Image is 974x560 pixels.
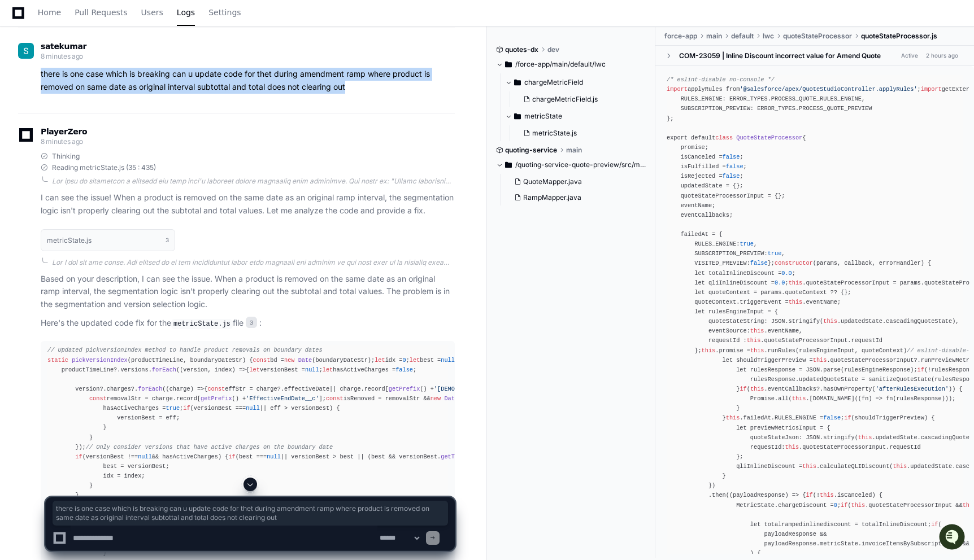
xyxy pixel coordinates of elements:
span: 'afterRulesExecution' [876,386,949,392]
span: let [249,366,259,373]
span: charge [169,386,190,392]
span: const [89,395,107,402]
span: effectiveDate [284,386,329,392]
span: main [706,32,722,41]
span: versions [120,366,148,373]
span: chargeMetricField.js [532,95,598,104]
button: chargeMetricField.js [519,91,640,107]
span: false [395,366,413,373]
span: record [176,395,197,402]
span: this [813,357,827,364]
span: quoteStateProcessor [783,32,852,41]
span: if [918,366,924,373]
span: charges [107,386,131,392]
span: this [747,337,761,344]
span: new [431,395,441,402]
span: record [364,386,385,392]
span: new [284,357,294,364]
span: this [789,299,803,305]
span: let [410,357,420,364]
span: class [715,134,733,141]
span: let [375,357,385,364]
span: /* eslint-disable no-console */ [667,76,775,83]
svg: Directory [505,58,512,71]
span: ( ) => [180,366,246,373]
span: null [267,453,281,460]
span: null [441,357,455,364]
span: productTimeLine, boundaryDateStr [131,357,242,364]
span: Logs [177,9,195,16]
span: false [723,173,740,180]
span: // Only consider versions that have active charges on the boundary date [86,444,333,450]
p: Here's the updated code fix for the file : [41,317,455,330]
div: Lor ipsu do sitametcon a elitsedd eiu temp inci'u laboreet dolore magnaaliq enim adminimve. Qui n... [52,177,455,186]
span: pickVersionIndex [72,357,128,364]
svg: Directory [514,76,521,89]
span: false [726,163,743,170]
p: I can see the issue! When a product is removed on the same date as an original ramp interval, the... [41,191,455,217]
span: constructor [775,260,813,266]
span: // Updated pickVersionIndex method to handle product removals on boundary dates [47,347,323,353]
span: this [802,463,816,470]
div: COM-23059 | Inline Discount incorrect value for Amend Quote [679,51,881,60]
span: metricState.js [532,129,577,138]
span: main [566,146,582,155]
span: Active [898,50,921,61]
span: QuoteMapper.java [523,177,582,186]
span: if [228,453,235,460]
span: getPrefix [201,395,232,402]
span: 3 [166,235,169,244]
span: const [326,395,343,402]
div: Lor I dol sit ame conse. Adi elitsed do ei tem incididuntut labor etdo magnaali eni adminim ve qu... [52,258,455,267]
span: this [823,318,837,325]
span: this [785,444,799,450]
h1: metricState.js [47,237,92,244]
span: this [789,279,803,286]
span: 0 [402,357,406,364]
span: true [740,240,754,247]
span: true [768,250,782,257]
span: forEach [152,366,176,373]
span: Users [141,9,163,16]
span: null [246,405,260,412]
button: RampMapper.java [510,190,640,205]
button: QuoteMapper.java [510,174,640,190]
div: 2 hours ago [926,51,958,60]
span: false [723,154,740,160]
span: this [726,414,740,421]
a: Powered byPylon [80,118,137,127]
span: quoting-service [505,146,557,155]
svg: Directory [505,158,512,172]
span: quotes-dx [505,45,538,54]
span: this [750,327,764,334]
span: static [47,357,68,364]
span: Date [444,395,458,402]
button: /force-app/main/default/lwc [496,55,647,73]
span: lwc [763,32,774,41]
span: 0.0 [775,279,785,286]
span: chargeMetricField [524,78,583,87]
span: const [253,357,271,364]
span: quoteStateProcessor.js [861,32,937,41]
span: '[DEMOGRAPHIC_DATA]' [434,386,503,392]
button: /quoting-service-quote-preview/src/main/java/com/zuora/cpq/quote/preview/mapper [496,156,647,174]
span: true [166,405,180,412]
div: Welcome [11,45,206,63]
img: 1756235613930-3d25f9e4-fa56-45dd-b3ad-e072dfbd1548 [11,84,32,104]
span: this [858,434,872,441]
span: null [305,366,319,373]
span: 'EffectiveEndDate__c' [246,395,319,402]
span: import [921,86,942,93]
p: there is one case which is breaking can u update code for thet during amendment ramp where produc... [41,68,455,94]
button: metricState [505,107,647,125]
p: Based on your description, I can see the issue. When a product is removed on the same date as an ... [41,273,455,311]
span: force-app [664,32,697,41]
span: default [731,32,754,41]
span: dev [547,45,559,54]
span: if [75,453,82,460]
span: /quoting-service-quote-preview/src/main/java/com/zuora/cpq/quote/preview/mapper [515,160,647,169]
span: 8 minutes ago [41,137,83,146]
div: Start new chat [38,84,185,95]
iframe: Open customer support [938,523,968,553]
